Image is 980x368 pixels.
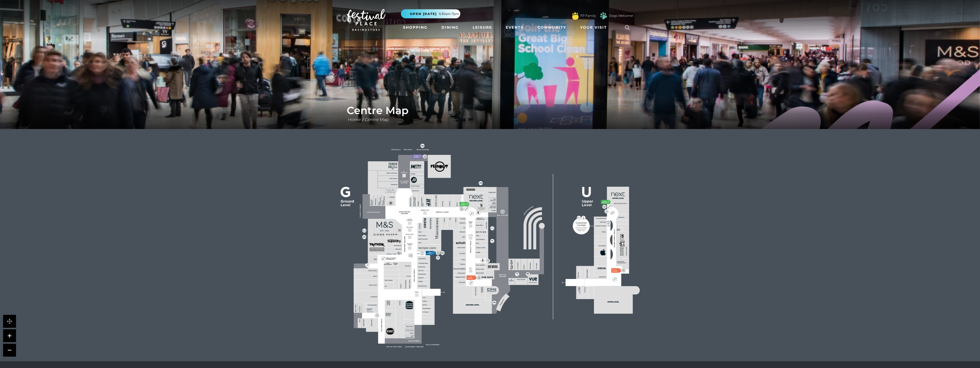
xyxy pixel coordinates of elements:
a: Dining [439,23,461,32]
span: Your Visit [580,25,607,30]
span: Open [DATE] [410,12,437,16]
div: / [343,104,637,123]
a: Community [535,23,568,32]
img: Festival Place Logo [347,9,385,31]
button: Open [DATE] 9.30am-7pm [401,9,460,18]
a: Centre Map [363,117,390,122]
a: Shopping [401,23,430,32]
a: Events [504,23,526,32]
a: Your Visit [578,23,612,32]
span: 9.30am-7pm [439,12,459,16]
a: Leisure [471,23,494,32]
h1: Centre Map [347,104,633,117]
a: Home [347,117,362,122]
a: FP Family [580,13,596,18]
a: Dogs Welcome! [609,13,633,18]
